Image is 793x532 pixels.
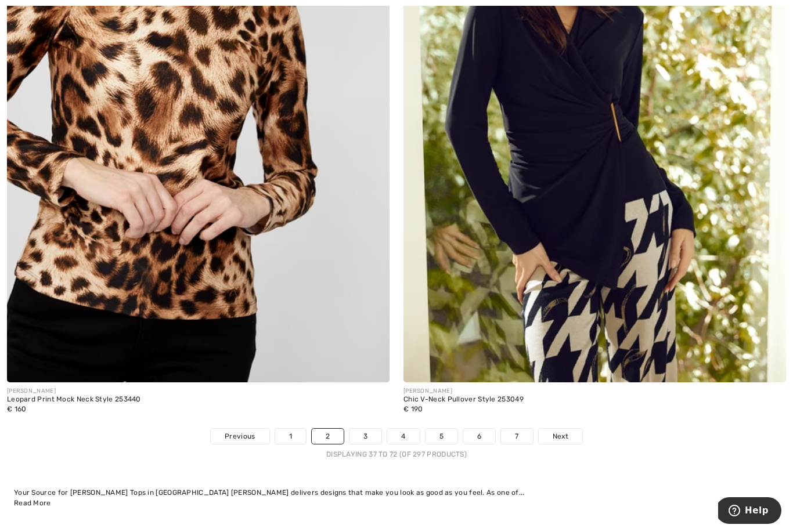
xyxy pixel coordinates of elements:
[211,429,269,444] a: Previous
[718,497,781,526] iframe: Opens a widget where you can find more information
[275,429,306,444] a: 1
[14,499,51,507] span: Read More
[403,405,423,413] span: € 190
[501,429,532,444] a: 7
[403,387,524,396] div: [PERSON_NAME]
[14,487,779,498] div: Your Source for [PERSON_NAME] Tops in [GEOGRAPHIC_DATA] [PERSON_NAME] delivers designs that make ...
[387,429,419,444] a: 4
[553,431,568,441] span: Next
[312,429,344,444] a: 2
[7,396,141,404] div: Leopard Print Mock Neck Style 253440
[7,387,141,396] div: [PERSON_NAME]
[7,405,27,413] span: € 160
[225,431,255,441] span: Previous
[539,429,582,444] a: Next
[426,429,457,444] a: 5
[403,396,524,404] div: Chic V-Neck Pullover Style 253049
[349,429,381,444] a: 3
[463,429,495,444] a: 6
